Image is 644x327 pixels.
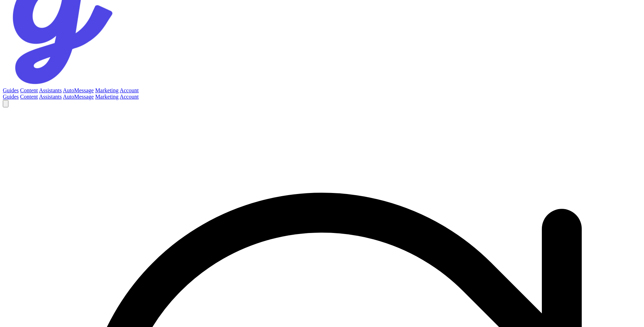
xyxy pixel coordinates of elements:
[3,100,8,107] button: Notifications
[3,94,19,100] a: Guides
[95,94,119,100] a: Marketing
[3,87,19,93] a: Guides
[95,87,119,93] a: Marketing
[120,87,139,93] a: Account
[63,87,94,93] a: AutoMessage
[63,94,94,100] a: AutoMessage
[20,87,38,93] a: Content
[20,94,38,100] a: Content
[39,87,62,93] a: Assistants
[120,94,139,100] a: Account
[39,94,62,100] a: Assistants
